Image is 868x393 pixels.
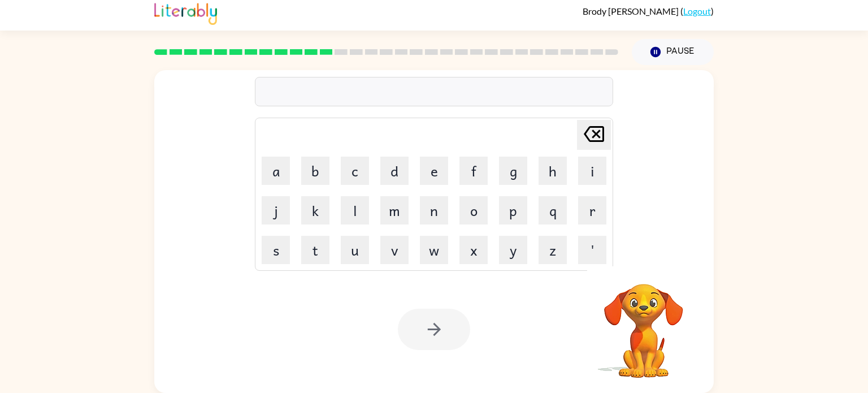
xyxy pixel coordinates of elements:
[499,236,527,264] button: y
[539,236,567,264] button: z
[301,196,329,224] button: k
[499,157,527,185] button: g
[262,196,290,224] button: j
[587,266,700,379] video: Your browser must support playing .mp4 files to use Literably. Please try using another browser.
[459,157,488,185] button: f
[632,39,714,65] button: Pause
[380,157,409,185] button: d
[499,196,527,224] button: p
[539,196,567,224] button: q
[341,157,369,185] button: c
[578,196,606,224] button: r
[341,236,369,264] button: u
[380,236,409,264] button: v
[301,236,329,264] button: t
[262,157,290,185] button: a
[262,236,290,264] button: s
[583,6,714,16] div: ( )
[539,157,567,185] button: h
[578,157,606,185] button: i
[341,196,369,224] button: l
[459,196,488,224] button: o
[420,236,448,264] button: w
[578,236,606,264] button: '
[380,196,409,224] button: m
[683,6,711,16] a: Logout
[420,196,448,224] button: n
[583,6,680,16] span: Brody [PERSON_NAME]
[420,157,448,185] button: e
[301,157,329,185] button: b
[459,236,488,264] button: x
